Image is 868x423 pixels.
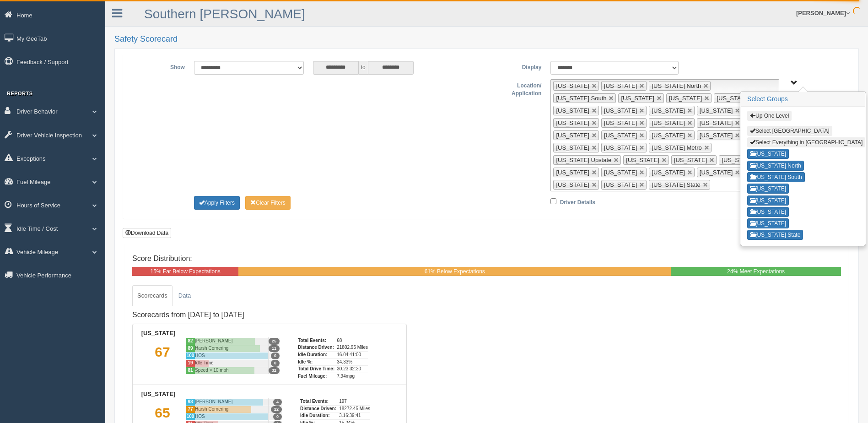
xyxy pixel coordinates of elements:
[300,412,337,419] div: Idle Duration:
[604,82,637,89] span: [US_STATE]
[132,311,407,319] h4: Scorecards from [DATE] to [DATE]
[652,119,685,126] span: [US_STATE]
[185,367,195,374] div: 81
[700,107,733,114] span: [US_STATE]
[245,196,291,210] button: Change Filter Options
[132,285,173,306] a: Scorecards
[337,365,368,373] div: 30.23:32:30
[556,95,606,102] span: [US_STATE] South
[185,345,195,352] div: 89
[747,195,789,206] button: [US_STATE]
[359,61,368,75] span: to
[486,61,546,72] label: Display
[337,373,368,380] div: 7.94mpg
[652,169,685,176] span: [US_STATE]
[300,398,337,405] div: Total Events:
[722,157,755,163] span: [US_STATE]
[298,373,334,380] div: Fuel Mileage:
[337,351,368,358] div: 16.04:41:00
[140,337,185,380] div: 67
[337,358,368,366] div: 34.33%
[747,149,789,159] button: [US_STATE]
[150,268,220,275] span: 15% Far Below Expectations
[194,196,240,210] button: Change Filter Options
[337,344,368,351] div: 21802.95 Miles
[298,358,334,366] div: Idle %:
[556,82,589,89] span: [US_STATE]
[185,398,195,406] div: 93
[273,413,282,420] span: 0
[604,181,637,188] span: [US_STATE]
[298,344,334,351] div: Distance Driven:
[173,285,196,306] a: Data
[114,35,859,44] h2: Safety Scorecard
[747,230,803,240] button: [US_STATE] State
[747,172,805,182] button: [US_STATE] South
[556,169,589,176] span: [US_STATE]
[560,196,595,207] label: Driver Details
[185,359,195,367] div: 19
[741,92,865,107] h3: Select Groups
[604,144,637,151] span: [US_STATE]
[626,157,659,163] span: [US_STATE]
[747,137,865,147] button: Select Everything in [GEOGRAPHIC_DATA]
[652,144,701,151] span: [US_STATE] Metro
[141,330,176,336] b: [US_STATE]
[556,181,589,188] span: [US_STATE]
[123,228,171,238] button: Download Data
[674,157,707,163] span: [US_STATE]
[747,218,789,228] button: [US_STATE]
[298,351,334,358] div: Idle Duration:
[700,169,733,176] span: [US_STATE]
[556,157,611,163] span: [US_STATE] Upstate
[185,413,195,420] div: 100
[556,132,589,139] span: [US_STATE]
[337,337,368,344] div: 68
[700,119,733,126] span: [US_STATE]
[269,367,280,374] span: 32
[339,405,370,412] div: 18272.45 Miles
[669,95,702,102] span: [US_STATE]
[185,352,195,359] div: 100
[185,406,195,413] div: 77
[727,268,785,275] span: 24% Meet Expectations
[487,79,546,98] label: Location/ Application
[652,82,701,89] span: [US_STATE] North
[747,161,804,171] button: [US_STATE] North
[339,412,370,419] div: 3.16:39:41
[425,268,485,275] span: 61% Below Expectations
[604,169,637,176] span: [US_STATE]
[604,119,637,126] span: [US_STATE]
[700,132,733,139] span: [US_STATE]
[604,107,637,114] span: [US_STATE]
[747,184,789,194] button: [US_STATE]
[271,352,280,359] span: 0
[747,126,832,136] button: Select [GEOGRAPHIC_DATA]
[273,399,282,406] span: 4
[185,337,195,345] div: 82
[141,390,176,397] b: [US_STATE]
[556,107,589,114] span: [US_STATE]
[298,337,334,344] div: Total Events:
[300,405,337,412] div: Distance Driven:
[556,119,589,126] span: [US_STATE]
[269,345,280,352] span: 11
[604,132,637,139] span: [US_STATE]
[271,360,280,367] span: 0
[556,144,589,151] span: [US_STATE]
[269,338,280,345] span: 25
[621,95,654,102] span: [US_STATE]
[271,406,282,413] span: 22
[717,95,749,102] span: [US_STATE]
[130,61,189,72] label: Show
[747,111,792,121] button: Up One Level
[298,365,334,373] div: Total Drive Time:
[144,7,305,21] a: Southern [PERSON_NAME]
[652,107,685,114] span: [US_STATE]
[652,132,685,139] span: [US_STATE]
[132,255,841,263] h4: Score Distribution:
[747,207,789,217] button: [US_STATE]
[339,398,370,405] div: 197
[652,181,700,188] span: [US_STATE] State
